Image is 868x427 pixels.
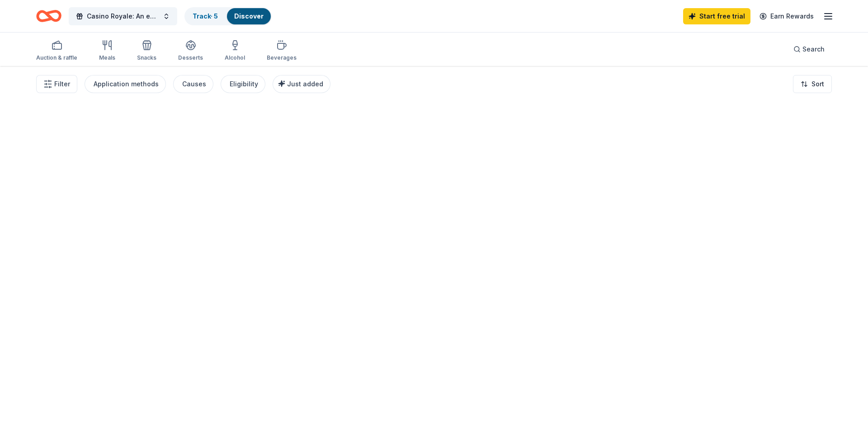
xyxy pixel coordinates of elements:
button: Just added [273,75,330,93]
span: Search [802,44,825,55]
div: Auction & raffle [36,54,77,61]
a: Discover [234,12,264,20]
button: Sort [793,75,832,93]
button: Track· 5Discover [184,7,272,25]
div: Application methods [94,79,159,89]
button: Meals [99,36,115,66]
a: Start free trial [683,8,750,24]
span: Casino Royale: An evening to raise funds and awareness for [PERSON_NAME][GEOGRAPHIC_DATA] [87,11,159,22]
button: Beverages [267,36,297,66]
div: Eligibility [230,79,258,89]
button: Application methods [85,75,166,93]
span: Just added [287,80,323,88]
div: Alcohol [225,54,245,61]
button: Search [786,40,832,58]
span: Sort [811,79,824,89]
button: Casino Royale: An evening to raise funds and awareness for [PERSON_NAME][GEOGRAPHIC_DATA] [69,7,177,25]
div: Beverages [267,54,297,61]
div: Snacks [137,54,156,61]
span: Filter [54,79,70,89]
button: Alcohol [225,36,245,66]
div: Causes [182,79,206,89]
button: Causes [173,75,213,93]
button: Desserts [178,36,203,66]
div: Desserts [178,54,203,61]
button: Snacks [137,36,156,66]
a: Home [36,5,61,27]
button: Auction & raffle [36,36,77,66]
button: Filter [36,75,77,93]
div: Meals [99,54,115,61]
a: Earn Rewards [754,8,819,24]
button: Eligibility [221,75,265,93]
a: Track· 5 [193,12,218,20]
